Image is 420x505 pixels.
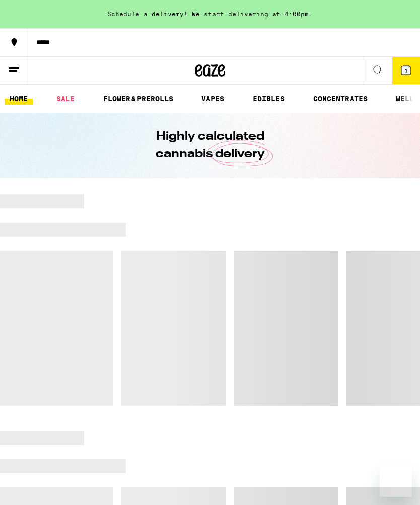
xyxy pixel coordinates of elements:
[404,68,407,74] span: 3
[196,93,229,105] a: VAPES
[127,128,293,163] h1: Highly calculated cannabis delivery
[98,93,178,105] a: FLOWER & PREROLLS
[308,93,373,105] a: CONCENTRATES
[380,465,412,497] iframe: Button to launch messaging window
[51,93,80,105] a: SALE
[248,93,290,105] a: EDIBLES
[5,93,33,105] a: HOME
[392,57,420,84] button: 3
